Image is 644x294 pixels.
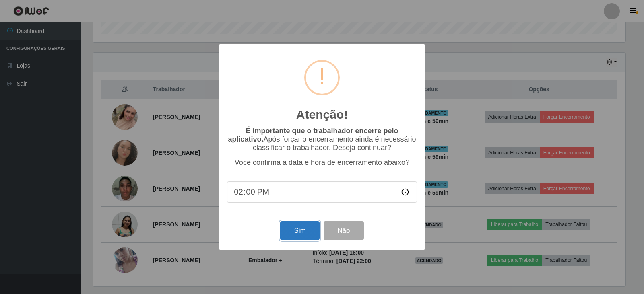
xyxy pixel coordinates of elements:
[227,158,417,167] p: Você confirma a data e hora de encerramento abaixo?
[228,127,398,143] b: É importante que o trabalhador encerre pelo aplicativo.
[280,221,319,240] button: Sim
[296,107,348,122] h2: Atenção!
[227,127,417,152] p: Após forçar o encerramento ainda é necessário classificar o trabalhador. Deseja continuar?
[324,221,363,240] button: Não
